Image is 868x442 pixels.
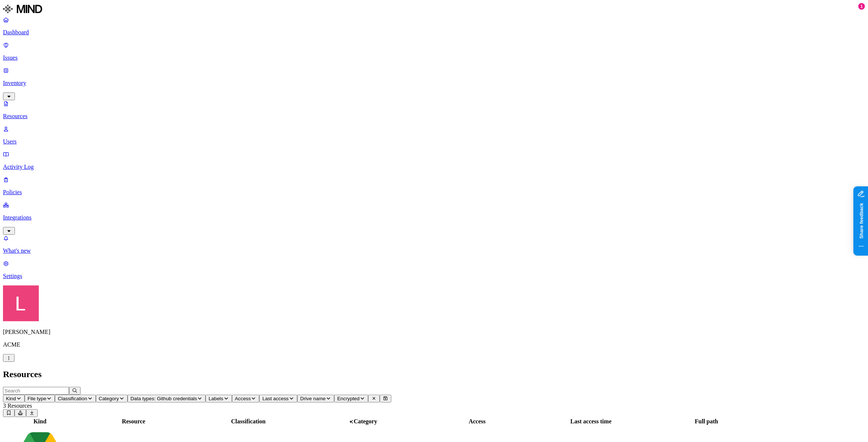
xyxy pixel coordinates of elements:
a: Users [3,126,865,145]
a: Issues [3,42,865,61]
div: Access [421,418,533,425]
p: Inventory [3,80,865,86]
p: Activity Log [3,164,865,170]
span: Category [354,418,377,424]
a: Policies [3,176,865,196]
span: Data types: Github credentials [131,396,197,401]
a: What's new [3,235,865,254]
p: Users [3,138,865,145]
a: Activity Log [3,151,865,170]
p: Resources [3,113,865,120]
p: Integrations [3,214,865,221]
p: What's new [3,247,865,254]
span: Category [99,396,119,401]
p: Settings [3,273,865,280]
a: MIND [3,3,865,16]
span: Access [235,396,251,401]
span: Kind [6,396,16,401]
div: Resource [77,418,190,425]
div: Full path [649,418,765,425]
a: Integrations [3,202,865,234]
span: Last access [262,396,288,401]
div: Last access time [535,418,647,425]
span: Labels [209,396,223,401]
p: ACME [3,341,865,348]
div: 1 [858,3,865,10]
p: Dashboard [3,29,865,36]
a: Resources [3,100,865,120]
span: File type [28,396,46,401]
span: Classification [58,396,87,401]
img: MIND [3,3,42,15]
span: Encrypted [337,396,360,401]
a: Dashboard [3,16,865,36]
a: Settings [3,260,865,280]
a: Inventory [3,67,865,99]
p: Policies [3,189,865,196]
span: 3 Resources [3,402,32,409]
div: Classification [191,418,305,425]
div: Kind [4,418,76,425]
img: Landen Brown [3,285,39,321]
input: Search [3,387,69,395]
p: Issues [3,54,865,61]
span: Drive name [300,396,326,401]
h2: Resources [3,369,865,379]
